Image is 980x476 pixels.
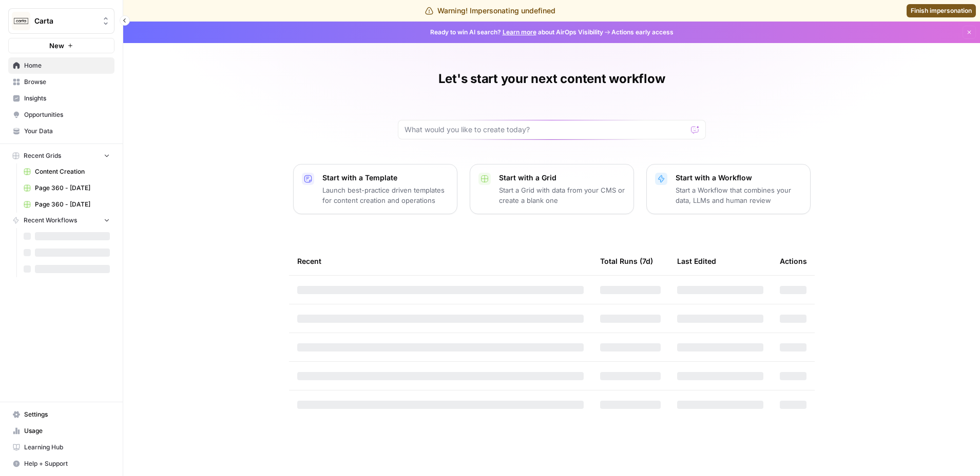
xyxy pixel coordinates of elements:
span: Usage [24,426,110,436]
span: Browse [24,77,110,87]
button: Start with a TemplateLaunch best-practice driven templates for content creation and operations [293,164,457,214]
p: Start with a Grid [499,173,625,183]
div: Total Runs (7d) [600,247,653,275]
img: Carta Logo [12,12,30,30]
h1: Let's start your next content workflow [438,71,665,87]
span: Recent Workflows [24,216,77,225]
span: Page 360 - [DATE] [35,200,110,209]
a: Page 360 - [DATE] [19,180,114,196]
p: Start a Workflow that combines your data, LLMs and human review [676,185,802,205]
span: New [49,40,64,51]
span: Insights [24,94,110,103]
span: Content Creation [35,167,110,176]
p: Start with a Template [322,173,449,183]
div: Last Edited [677,247,716,275]
a: Usage [8,423,114,439]
span: Actions early access [611,28,674,37]
span: Learning Hub [24,443,110,452]
a: Finish impersonation [907,4,976,17]
div: Actions [780,247,807,275]
p: Launch best-practice driven templates for content creation and operations [322,185,449,205]
input: What would you like to create today? [405,125,687,135]
button: Recent Grids [8,148,114,163]
span: Page 360 - [DATE] [35,183,110,193]
button: Start with a WorkflowStart a Workflow that combines your data, LLMs and human review [646,164,811,214]
a: Learn more [503,28,536,36]
a: Browse [8,74,114,90]
span: Help + Support [24,459,110,468]
span: Recent Grids [24,151,61,160]
span: Finish impersonation [911,6,972,15]
button: Workspace: Carta [8,8,114,34]
button: New [8,38,114,53]
a: Your Data [8,123,114,139]
button: Help + Support [8,456,114,472]
span: Settings [24,410,110,419]
a: Opportunities [8,107,114,123]
p: Start a Grid with data from your CMS or create a blank one [499,185,625,205]
span: Ready to win AI search? about AirOps Visibility [430,28,603,37]
a: Insights [8,90,114,107]
button: Start with a GridStart a Grid with data from your CMS or create a blank one [470,164,634,214]
a: Settings [8,406,114,423]
a: Content Creation [19,163,114,180]
span: Opportunities [24,110,110,119]
a: Home [8,57,114,74]
div: Recent [297,247,584,275]
p: Start with a Workflow [676,173,802,183]
span: Carta [34,16,97,26]
button: Recent Workflows [8,213,114,228]
a: Page 360 - [DATE] [19,196,114,213]
a: Learning Hub [8,439,114,456]
span: Your Data [24,127,110,136]
span: Home [24,61,110,70]
div: Warning! Impersonating undefined [425,6,555,16]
